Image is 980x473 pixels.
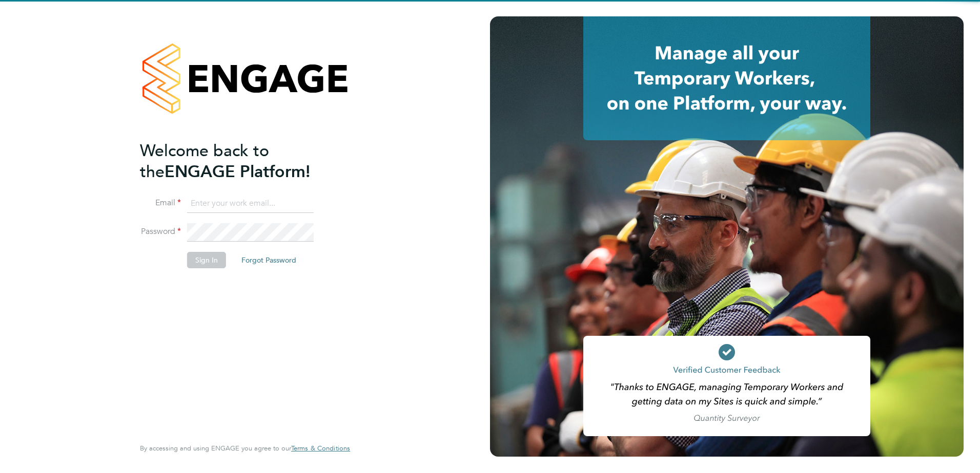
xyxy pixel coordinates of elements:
[140,141,269,182] span: Welcome back to the
[140,140,340,182] h2: ENGAGE Platform!
[140,226,181,237] label: Password
[140,198,181,208] label: Email
[187,252,226,268] button: Sign In
[291,444,350,453] span: Terms & Conditions
[233,252,304,268] button: Forgot Password
[140,444,350,453] span: By accessing and using ENGAGE you agree to our
[291,444,350,453] a: Terms & Conditions
[187,195,314,213] input: Enter your work email...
